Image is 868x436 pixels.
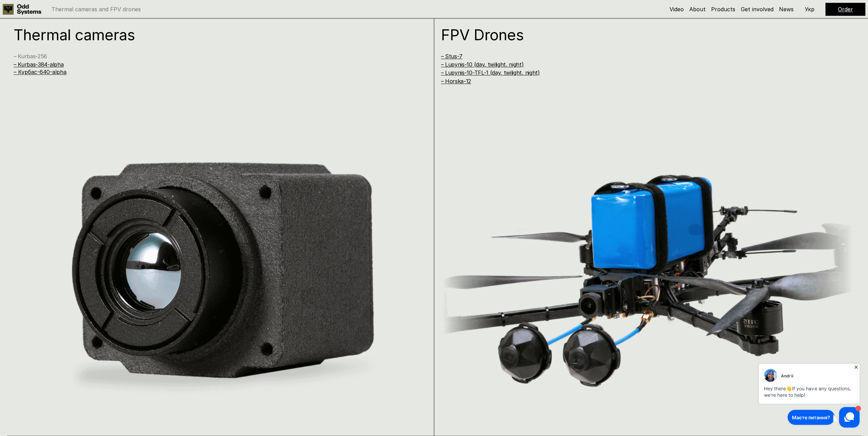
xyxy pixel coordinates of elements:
h1: FPV Drones [441,27,830,42]
a: – Lupynis-10 (day, twilight, night) [441,61,524,68]
a: – Lupynis-10-TFL-1 (day, twilight, night) [441,69,540,76]
a: Products [711,6,735,13]
a: – Horska-12 [441,78,471,85]
a: About [689,6,706,13]
a: Video [670,6,684,13]
a: – Stus-7 [441,53,462,60]
a: – Курбас-640-alpha [14,69,67,75]
iframe: HelpCrunch [757,362,861,429]
p: Укр [805,6,814,12]
a: Order [838,6,853,13]
a: Get involved [741,6,774,13]
a: News [779,6,794,13]
a: – Kurbas-384-alpha [14,61,63,68]
a: – Kurbas-256 [14,53,47,60]
h1: Thermal cameras [14,27,402,42]
p: Thermal cameras and FPV drones [52,6,141,12]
